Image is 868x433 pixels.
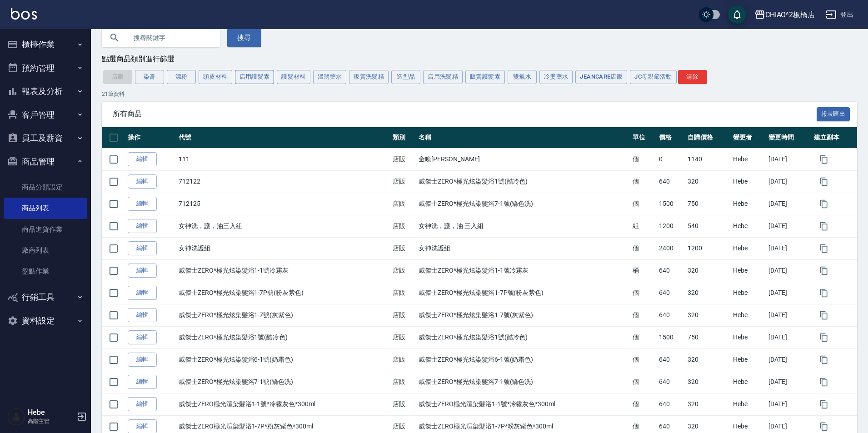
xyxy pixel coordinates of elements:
[4,240,87,261] a: 廠商列表
[657,259,685,282] td: 640
[657,215,685,237] td: 1200
[176,148,390,170] td: 111
[128,330,157,344] a: 編輯
[167,70,196,84] button: 漂粉
[728,5,746,24] button: save
[423,70,463,84] button: 店用洗髮精
[685,237,731,259] td: 1200
[630,127,656,149] th: 單位
[128,152,157,166] a: 編輯
[630,304,656,326] td: 個
[4,219,87,240] a: 商品進貨作業
[657,304,685,326] td: 640
[235,70,274,84] button: 店用護髮素
[766,148,812,170] td: [DATE]
[630,371,656,393] td: 個
[176,282,390,304] td: 威傑士ZERO*極光炫染髮浴1-7P號(粉灰紫色)
[630,70,677,84] button: JC母親節活動
[685,282,731,304] td: 320
[125,127,176,149] th: 操作
[678,70,707,84] button: 清除
[685,326,731,348] td: 750
[176,371,390,393] td: 威傑士ZERO*極光炫染髮浴7-1號(矯色洗)
[4,103,87,127] button: 客戶管理
[390,348,416,371] td: 店販
[113,109,817,119] span: 所有商品
[176,326,390,348] td: 威傑士ZERO*極光炫染髮浴1號(酷冷色)
[731,326,767,348] td: Hebe
[176,393,390,415] td: 威傑士ZERO極光渲染髮浴1-1號*冷霧灰色*300ml
[822,6,857,23] button: 登出
[390,127,416,149] th: 類別
[176,237,390,259] td: 女神洗護組
[731,348,767,371] td: Hebe
[128,286,157,300] a: 編輯
[416,282,630,304] td: 威傑士ZERO*極光炫染髮浴1-7P號(粉灰紫色)
[685,215,731,237] td: 540
[751,5,819,24] button: CHIAO^2板橋店
[128,308,157,322] a: 編輯
[128,353,157,367] a: 編輯
[731,127,767,149] th: 變更者
[766,237,812,259] td: [DATE]
[390,259,416,282] td: 店販
[766,215,812,237] td: [DATE]
[630,148,656,170] td: 個
[391,70,420,84] button: 造型品
[465,70,505,84] button: 販賣護髮素
[4,33,87,56] button: 櫃檯作業
[766,304,812,326] td: [DATE]
[731,170,767,193] td: Hebe
[4,177,87,198] a: 商品分類設定
[176,170,390,193] td: 712122
[630,348,656,371] td: 個
[390,170,416,193] td: 店販
[630,193,656,215] td: 個
[390,282,416,304] td: 店販
[766,259,812,282] td: [DATE]
[416,259,630,282] td: 威傑士ZERO*極光炫染髮浴1-1號冷霧灰
[176,348,390,371] td: 威傑士ZERO*極光炫染髮浴6-1號(奶霜色)
[4,198,87,219] a: 商品列表
[685,348,731,371] td: 320
[416,148,630,170] td: 金喚[PERSON_NAME]
[539,70,573,84] button: 冷燙藥水
[390,371,416,393] td: 店販
[128,241,157,255] a: 編輯
[416,193,630,215] td: 威傑士ZERO*極光炫染髮浴7-1號(矯色洗)
[765,9,815,20] div: CHIAO^2板橋店
[390,304,416,326] td: 店販
[135,70,164,84] button: 染膏
[657,371,685,393] td: 640
[630,393,656,415] td: 個
[685,193,731,215] td: 750
[416,393,630,415] td: 威傑士ZERO極光渲染髮浴1-1號*冷霧灰色*300ml
[657,148,685,170] td: 0
[416,348,630,371] td: 威傑士ZERO*極光炫染髮浴6-1號(奶霜色)
[630,282,656,304] td: 個
[685,304,731,326] td: 320
[685,127,731,149] th: 自購價格
[630,259,656,282] td: 桶
[227,28,261,47] button: 搜尋
[416,127,630,149] th: 名稱
[7,408,25,426] img: Person
[685,393,731,415] td: 320
[685,148,731,170] td: 1140
[657,326,685,348] td: 1500
[766,170,812,193] td: [DATE]
[127,25,213,50] input: 搜尋關鍵字
[28,408,74,417] h5: Hebe
[657,282,685,304] td: 640
[390,215,416,237] td: 店販
[657,393,685,415] td: 640
[766,127,812,149] th: 變更時間
[390,148,416,170] td: 店販
[731,282,767,304] td: Hebe
[128,264,157,278] a: 編輯
[390,193,416,215] td: 店販
[390,326,416,348] td: 店販
[176,215,390,237] td: 女神洗，護，油三入組
[4,150,87,174] button: 商品管理
[657,170,685,193] td: 640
